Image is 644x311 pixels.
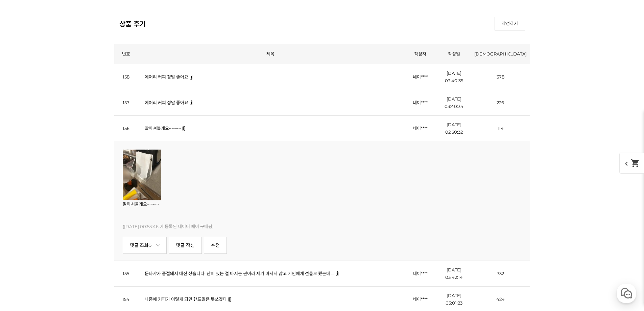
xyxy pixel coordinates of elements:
th: 번호 [114,44,138,64]
img: 파일첨부 [182,126,186,131]
td: [DATE] 03:40:34 [437,90,471,115]
em: 0 [148,242,151,248]
a: 대화 [45,215,87,231]
img: 파일첨부 [189,75,193,80]
p: 잘마셔볼게요~~~~~ [123,200,522,208]
th: 제목 [138,44,403,64]
span: ([DATE] 00:53:46 에 등록된 네이버 페이 구매평) [123,224,214,229]
a: 작성하기 [495,17,525,30]
h2: 상품 후기 [119,19,146,28]
td: [DATE] 02:30:32 [437,115,471,141]
a: 잘마셔볼게요~~~~~ [145,126,181,131]
a: 댓글 조회0 [123,237,167,254]
td: 226 [471,90,530,115]
td: 332 [471,261,530,286]
td: 158 [114,64,138,90]
td: 156 [114,115,138,141]
img: 파일첨부 [335,271,339,276]
a: 문타샤가 품절돼서 대신 샀습니다. 산미 있는 걸 마시는 편이라 제가 마시지 않고 지인에게 선물로 줬는데 ... [145,271,334,276]
img: 파일첨부 [189,101,193,105]
a: 댓글 작성 [169,237,202,254]
a: 에어리 커피 정말 좋아요 [145,74,188,80]
td: [DATE] 03:42:14 [437,261,471,286]
a: 수정 [204,237,227,254]
td: [DATE] 03:40:35 [437,64,471,90]
mat-icon: shopping_cart [630,158,640,168]
span: 설정 [104,225,113,230]
th: [DEMOGRAPHIC_DATA] [471,44,530,64]
td: 114 [471,115,530,141]
a: 설정 [87,215,130,231]
span: 홈 [21,225,25,230]
a: 홈 [2,215,45,231]
th: 작성일 [437,44,471,64]
td: 157 [114,90,138,115]
img: 파일첨부 [228,297,232,302]
td: 155 [114,261,138,286]
a: 에어리 커피 정말 좋아요 [145,100,188,105]
th: 작성자 [403,44,437,64]
td: 378 [471,64,530,90]
a: 나중에 커피가 이렇게 되면 핸드밀은 못쓰겠다 [145,296,227,302]
span: 대화 [62,225,70,230]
